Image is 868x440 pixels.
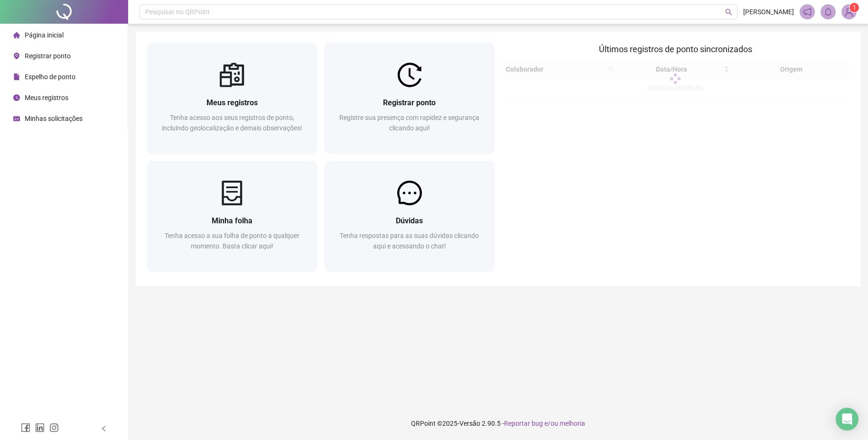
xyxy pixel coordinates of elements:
span: file [13,73,20,80]
span: environment [13,53,20,59]
span: clock-circle [13,94,20,101]
span: left [101,425,107,432]
sup: Atualize o seu contato no menu Meus Dados [849,3,859,12]
span: Meus registros [25,94,68,101]
span: Registrar ponto [383,98,436,107]
span: notification [803,8,812,16]
span: linkedin [35,423,45,432]
a: Registrar pontoRegistre sua presença com rapidez e segurança clicando aqui! [325,43,495,153]
span: Dúvidas [396,216,423,225]
span: instagram [49,423,59,432]
span: Página inicial [25,31,64,39]
footer: QRPoint © 2025 - 2.90.5 - [128,407,868,440]
span: Reportar bug e/ou melhoria [504,420,585,427]
a: Minha folhaTenha acesso a sua folha de ponto a qualquer momento. Basta clicar aqui! [147,161,317,271]
span: schedule [13,115,20,122]
span: Versão [459,420,480,427]
span: Tenha acesso aos seus registros de ponto, incluindo geolocalização e demais observações! [162,114,302,132]
span: search [725,9,732,16]
span: home [13,32,20,38]
span: 1 [853,4,856,11]
span: Minha folha [212,216,252,225]
span: Tenha acesso a sua folha de ponto a qualquer momento. Basta clicar aqui! [165,232,299,250]
img: 70682 [842,5,856,19]
span: Registrar ponto [25,52,71,60]
span: Tenha respostas para as suas dúvidas clicando aqui e acessando o chat! [340,232,479,250]
span: Espelho de ponto [25,73,75,81]
span: Últimos registros de ponto sincronizados [599,44,752,54]
span: facebook [21,423,30,432]
span: [PERSON_NAME] [743,7,794,17]
span: Meus registros [206,98,258,107]
span: bell [824,8,832,16]
a: DúvidasTenha respostas para as suas dúvidas clicando aqui e acessando o chat! [325,161,495,271]
div: Open Intercom Messenger [836,408,859,431]
span: Registre sua presença com rapidez e segurança clicando aqui! [339,114,479,132]
a: Meus registrosTenha acesso aos seus registros de ponto, incluindo geolocalização e demais observa... [147,43,317,153]
span: Minhas solicitações [25,115,83,122]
